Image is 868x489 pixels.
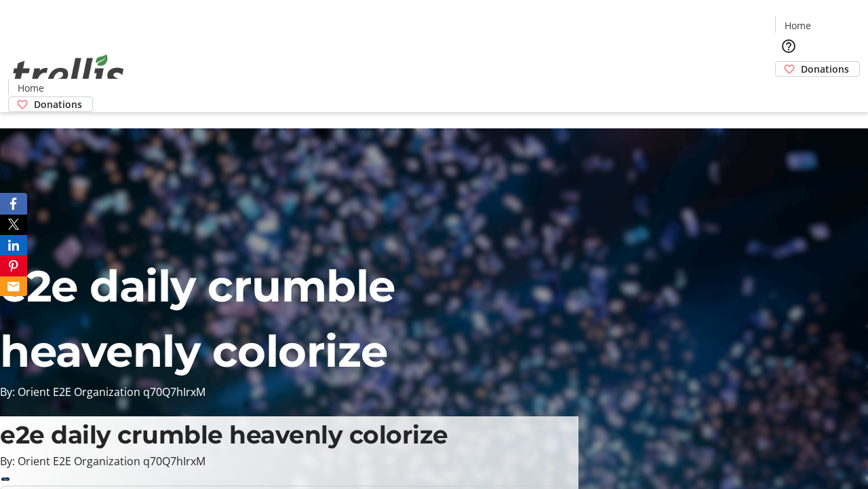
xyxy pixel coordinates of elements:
[776,18,819,33] a: Home
[775,61,860,77] a: Donations
[775,33,802,60] button: Help
[8,96,93,112] a: Donations
[9,81,52,95] a: Home
[18,81,44,95] span: Home
[801,62,849,76] span: Donations
[785,18,811,33] span: Home
[8,39,129,107] img: Orient E2E Organization q70Q7hIrxM's Logo
[775,77,802,104] button: Cart
[34,97,82,111] span: Donations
